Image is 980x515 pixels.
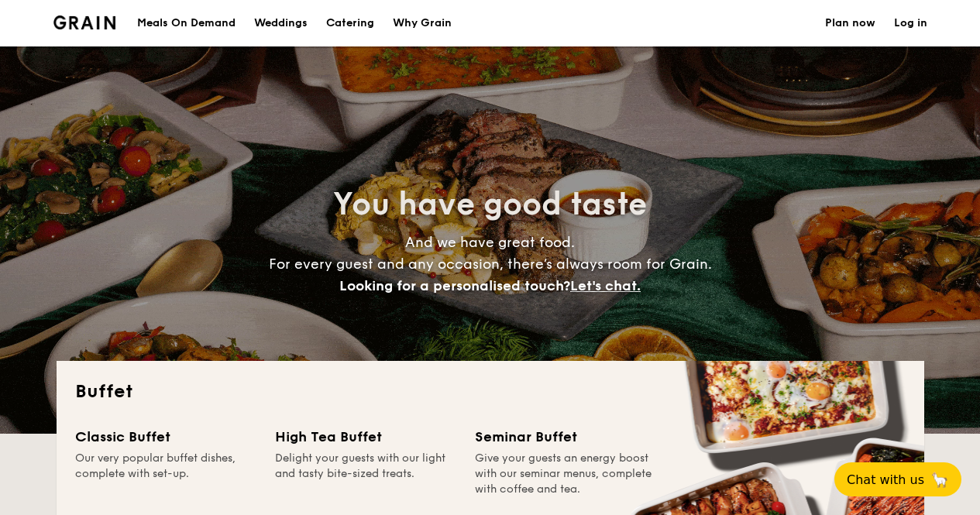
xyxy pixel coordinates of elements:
a: Logotype [53,15,116,29]
div: Seminar Buffet [475,426,656,448]
div: Give your guests an energy boost with our seminar menus, complete with coffee and tea. [475,451,656,497]
div: Delight your guests with our light and tasty bite-sized treats. [275,451,456,497]
img: Grain [53,15,116,29]
span: 🦙 [930,471,949,489]
div: Classic Buffet [75,426,256,448]
h2: Buffet [75,379,906,404]
span: Let's chat. [570,277,641,294]
div: High Tea Buffet [275,426,456,448]
div: Our very popular buffet dishes, complete with set-up. [75,451,256,497]
button: Chat with us🦙 [834,462,961,496]
span: Chat with us [847,472,924,487]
